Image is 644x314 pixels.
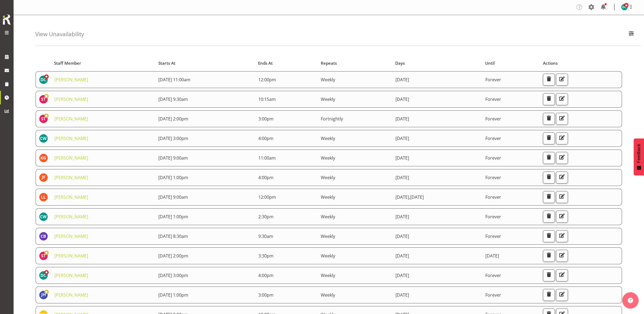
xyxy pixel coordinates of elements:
[395,194,410,200] span: [DATE]
[621,4,628,10] img: donald-cunningham11616.jpg
[321,233,335,239] span: Weekly
[158,233,188,239] span: [DATE] 8:30am
[54,214,88,220] a: [PERSON_NAME]
[54,272,88,278] a: [PERSON_NAME]
[54,96,88,102] a: [PERSON_NAME]
[395,214,409,220] span: [DATE]
[636,144,641,163] span: Feedback
[258,60,273,66] span: Ends At
[39,114,48,123] img: saniya-thompson11688.jpg
[395,96,409,102] span: [DATE]
[395,175,409,181] span: [DATE]
[543,74,555,86] button: Delete Unavailability
[395,116,409,122] span: [DATE]
[158,135,188,141] span: [DATE] 3:00pm
[158,272,188,278] span: [DATE] 3:00pm
[485,272,501,278] span: Forever
[543,211,555,223] button: Delete Unavailability
[395,77,409,83] span: [DATE]
[54,155,88,161] a: [PERSON_NAME]
[258,233,273,239] span: 9:30am
[321,96,335,102] span: Weekly
[54,77,88,83] a: [PERSON_NAME]
[485,214,501,220] span: Forever
[54,253,88,259] a: [PERSON_NAME]
[543,269,555,281] button: Delete Unavailability
[258,214,274,220] span: 2:30pm
[395,233,409,239] span: [DATE]
[395,253,409,259] span: [DATE]
[395,135,409,141] span: [DATE]
[258,77,276,83] span: 12:00pm
[158,253,188,259] span: [DATE] 2:00pm
[556,152,568,164] button: Edit Unavailability
[39,212,48,221] img: catherine-wilson11657.jpg
[321,253,335,259] span: Weekly
[626,28,637,40] button: Filter Employees
[543,230,555,242] button: Delete Unavailability
[258,253,274,259] span: 3:30pm
[158,175,188,181] span: [DATE] 1:00pm
[54,60,81,66] span: Staff Member
[54,175,88,181] a: [PERSON_NAME]
[1,14,12,26] img: Rosterit icon logo
[395,292,409,298] span: [DATE]
[321,135,335,141] span: Weekly
[634,138,644,175] button: Feedback - Show survey
[485,155,501,161] span: Forever
[158,96,188,102] span: [DATE] 9:30am
[158,214,188,220] span: [DATE] 1:00pm
[543,191,555,203] button: Delete Unavailability
[258,116,274,122] span: 3:00pm
[410,194,424,200] span: [DATE]
[54,194,88,200] a: [PERSON_NAME]
[321,155,335,161] span: Weekly
[54,292,88,298] a: [PERSON_NAME]
[556,113,568,125] button: Edit Unavailability
[556,289,568,301] button: Edit Unavailability
[556,211,568,223] button: Edit Unavailability
[543,250,555,262] button: Delete Unavailability
[321,194,335,200] span: Weekly
[628,298,633,303] img: help-xxl-2.png
[258,155,276,161] span: 11:00am
[258,292,274,298] span: 3:00pm
[258,135,274,141] span: 4:00pm
[485,60,495,66] span: Until
[39,271,48,280] img: donald-cunningham11616.jpg
[39,251,48,260] img: saniya-thompson11688.jpg
[258,96,276,102] span: 10:15am
[543,93,555,105] button: Delete Unavailability
[321,116,343,122] span: Fortnightly
[543,60,558,66] span: Actions
[321,175,335,181] span: Weekly
[485,194,501,200] span: Forever
[485,77,501,83] span: Forever
[39,232,48,241] img: christopher-broad11659.jpg
[485,292,501,298] span: Forever
[54,116,88,122] a: [PERSON_NAME]
[409,194,410,200] span: ,
[543,172,555,184] button: Delete Unavailability
[485,233,501,239] span: Forever
[556,74,568,86] button: Edit Unavailability
[258,194,276,200] span: 12:00pm
[35,31,84,37] h4: View Unavailability
[543,113,555,125] button: Delete Unavailability
[321,77,335,83] span: Weekly
[556,250,568,262] button: Edit Unavailability
[543,289,555,301] button: Delete Unavailability
[321,60,337,66] span: Repeats
[39,75,48,84] img: donald-cunningham11616.jpg
[39,291,48,299] img: jillian-hunter11667.jpg
[556,230,568,242] button: Edit Unavailability
[258,272,274,278] span: 4:00pm
[321,292,335,298] span: Weekly
[39,193,48,201] img: lynette-lockett11677.jpg
[39,134,48,143] img: catherine-wilson11657.jpg
[158,77,190,83] span: [DATE] 11:00am
[158,155,188,161] span: [DATE] 9:00am
[158,292,188,298] span: [DATE] 1:00pm
[395,60,405,66] span: Days
[485,253,499,259] span: [DATE]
